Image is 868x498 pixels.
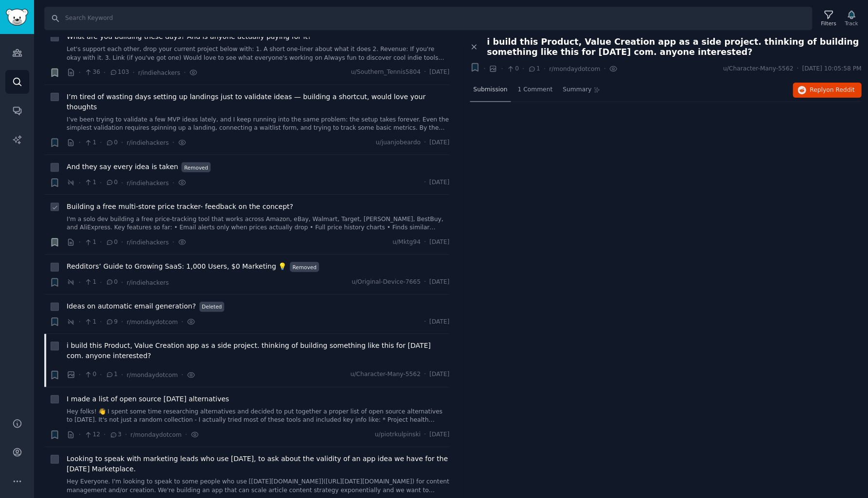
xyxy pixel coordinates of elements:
[84,238,96,247] span: 1
[172,177,174,188] span: ·
[109,68,129,77] span: 103
[67,202,293,212] span: Building a free multi-store price tracker- feedback on the concept?
[67,215,449,232] a: I'm a solo dev building a free price-tracking tool that works across Amazon, eBay, Walmart, Targe...
[375,430,421,439] span: u/piotrkulpinski
[84,317,96,326] span: 1
[181,316,183,326] span: ·
[429,430,449,439] span: [DATE]
[100,370,102,380] span: ·
[67,301,196,311] a: Ideas on automatic email generation?
[100,177,102,188] span: ·
[429,238,449,247] span: [DATE]
[543,64,545,74] span: ·
[121,177,123,188] span: ·
[126,179,169,186] span: r/indiehackers
[603,64,605,74] span: ·
[104,68,106,78] span: ·
[79,237,81,247] span: ·
[106,277,118,286] span: 0
[67,162,178,172] a: And they say every idea is taken
[44,7,812,30] input: Search Keyword
[125,429,127,440] span: ·
[100,237,102,247] span: ·
[79,429,81,440] span: ·
[67,32,311,42] a: What are you building these days? And is anyone actually paying for it?
[473,86,507,94] span: Submission
[522,64,524,74] span: ·
[132,68,134,78] span: ·
[100,316,102,326] span: ·
[106,370,118,379] span: 1
[121,137,123,148] span: ·
[104,429,106,440] span: ·
[84,430,100,439] span: 12
[109,430,122,439] span: 3
[549,66,600,72] span: r/mondaydotcom
[84,138,96,147] span: 1
[6,9,28,26] img: GummySearch logo
[199,301,225,311] span: Deleted
[290,261,319,272] span: Removed
[67,261,286,272] span: Redditors’ Guide to Growing SaaS: 1,000 Users, $0 Marketing 💡
[424,178,426,187] span: ·
[487,37,861,57] span: i build this Product, Value Creation app as a side project. thinking of building something like t...
[67,45,449,62] a: Let's support each other, drop your current project below with: 1. A short one-liner about what i...
[793,83,861,98] a: Replyon Reddit
[424,370,426,379] span: ·
[84,277,96,286] span: 1
[392,238,421,247] span: u/Mktg94
[429,68,449,77] span: [DATE]
[424,277,426,286] span: ·
[429,138,449,147] span: [DATE]
[802,65,861,73] span: [DATE] 10:05:58 PM
[429,277,449,286] span: [DATE]
[424,317,426,326] span: ·
[67,92,449,112] a: I’m tired of wasting days setting up landings just to validate ideas — building a shortcut, would...
[483,64,485,74] span: ·
[138,69,180,76] span: r/indiehackers
[563,86,591,94] span: Summary
[121,277,123,287] span: ·
[67,478,449,495] a: Hey Everyone. I'm looking to speak to some people who use [[DATE][DOMAIN_NAME]]([URL][DATE][DOMAI...
[172,137,174,148] span: ·
[84,370,96,379] span: 0
[126,279,169,286] span: r/indiehackers
[181,370,183,380] span: ·
[106,238,118,247] span: 0
[528,65,540,73] span: 1
[79,277,81,287] span: ·
[350,370,420,379] span: u/Character-Many-5562
[67,341,449,361] a: i build this Product, Value Creation app as a side project. thinking of building something like t...
[181,162,211,172] span: Removed
[79,137,81,148] span: ·
[67,394,229,404] a: I made a list of open source [DATE] alternatives
[126,372,177,378] span: r/mondaydotcom
[84,68,100,77] span: 36
[723,65,793,73] span: u/Character-Many-5562
[501,64,503,74] span: ·
[100,137,102,148] span: ·
[79,177,81,188] span: ·
[352,277,421,286] span: u/Original-Device-7665
[100,277,102,287] span: ·
[130,431,181,438] span: r/mondaydotcom
[106,178,118,187] span: 0
[126,318,177,325] span: r/mondaydotcom
[351,68,420,77] span: u/Southern_Tennis5804
[67,408,449,425] a: Hey folks! 👋 I spent some time researching alternatives and decided to put together a proper list...
[424,138,426,147] span: ·
[797,65,798,73] span: ·
[424,430,426,439] span: ·
[826,86,854,93] span: on Reddit
[126,239,169,246] span: r/indiehackers
[79,370,81,380] span: ·
[67,454,449,474] a: Looking to speak with marketing leads who use [DATE], to ask about the validity of an app idea we...
[121,370,123,380] span: ·
[810,86,854,95] span: Reply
